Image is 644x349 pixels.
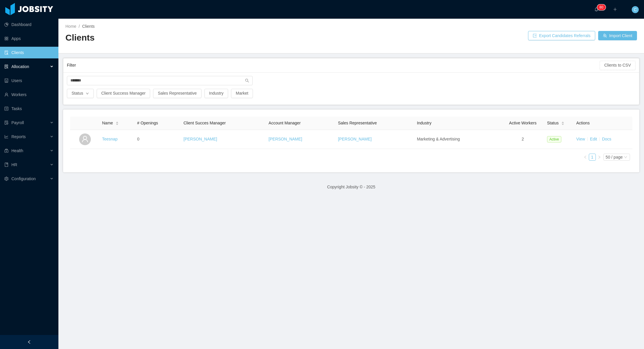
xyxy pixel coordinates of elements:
span: Health [11,148,23,153]
i: icon: caret-up [561,121,564,122]
a: [PERSON_NAME] [269,137,302,141]
i: icon: plus [613,7,617,11]
p: 0 [601,4,603,10]
i: icon: medicine-box [4,149,8,153]
i: icon: caret-down [115,123,119,125]
button: Statusicon: down [67,89,94,98]
i: icon: caret-down [561,123,564,125]
a: Docs [602,137,611,141]
span: / [79,24,80,29]
a: icon: pie-chartDashboard [4,19,54,30]
span: Marketing & Advertising [417,137,460,141]
sup: 80 [597,4,605,10]
button: Clients to CSV [600,61,636,70]
button: Sales Representative [153,89,201,98]
i: icon: solution [4,65,8,69]
a: icon: userWorkers [4,89,54,100]
span: # Openings [137,121,158,125]
a: icon: appstoreApps [4,33,54,44]
button: Market [231,89,253,98]
span: Configuration [11,176,36,181]
button: Client Success Manager [97,89,150,98]
a: Edit [590,137,597,141]
i: icon: file-protect [4,121,8,125]
footer: Copyright Jobsity © - 2025 [58,177,644,197]
a: View [576,137,585,141]
span: Active [547,136,561,143]
li: Next Page [596,154,603,161]
span: Industry [417,121,431,125]
span: Clients [82,24,95,29]
span: Allocation [11,64,29,69]
button: icon: usergroup-addImport Client [598,31,637,40]
i: icon: user [81,136,88,143]
a: [PERSON_NAME] [183,137,217,141]
i: icon: line-chart [4,135,8,139]
span: Account Manager [269,121,301,125]
span: Active Workers [509,121,537,125]
i: icon: book [4,163,8,167]
div: Filter [67,60,600,71]
span: Client Succes Manager [183,121,226,125]
div: Sort [115,121,119,125]
span: Name [102,120,113,126]
span: Payroll [11,120,24,125]
i: icon: bell [594,7,598,11]
i: icon: caret-up [115,121,119,122]
i: icon: search [245,79,249,83]
a: Teesnap [102,137,117,141]
p: 8 [599,4,601,10]
td: 2 [501,130,545,149]
i: icon: setting [4,177,8,181]
span: C [634,6,637,13]
li: 1 [589,154,596,161]
a: 1 [589,154,596,160]
h2: Clients [65,32,351,44]
button: icon: exportExport Candidates Referrals [528,31,595,40]
span: Reports [11,134,26,139]
td: 0 [135,130,181,149]
div: 50 / page [606,154,623,160]
a: icon: profileTasks [4,103,54,114]
i: icon: down [624,155,627,159]
i: icon: left [584,155,587,159]
span: Status [547,120,559,126]
a: icon: robotUsers [4,75,54,86]
a: icon: auditClients [4,47,54,58]
a: [PERSON_NAME] [338,137,372,141]
li: Previous Page [582,154,589,161]
span: Actions [576,121,590,125]
div: Sort [561,121,565,125]
span: Sales Representative [338,121,377,125]
span: HR [11,162,17,167]
a: Home [65,24,76,29]
button: Industry [204,89,228,98]
i: icon: right [598,155,601,159]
